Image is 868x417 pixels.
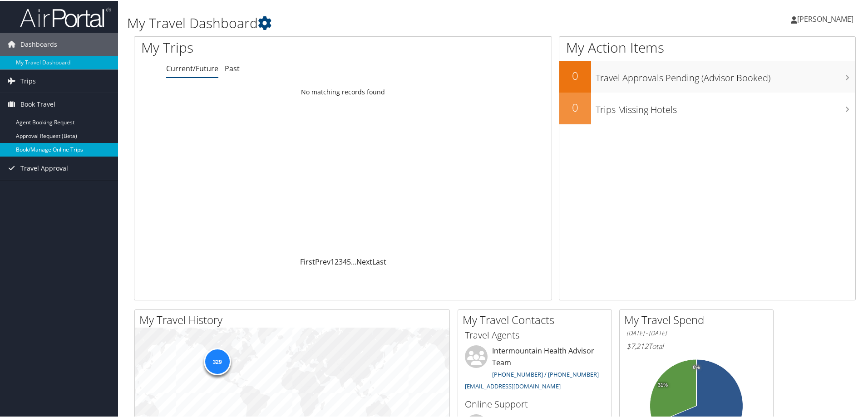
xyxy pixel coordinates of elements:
[465,328,605,341] h3: Travel Agents
[20,69,36,92] span: Trips
[626,328,766,337] h6: [DATE] - [DATE]
[300,256,315,266] a: First
[139,311,449,327] h2: My Travel History
[203,347,231,374] div: 329
[559,67,591,83] h2: 0
[347,256,351,266] a: 5
[559,60,855,92] a: 0Travel Approvals Pending (Advisor Booked)
[339,256,343,266] a: 3
[693,364,700,369] tspan: 0%
[658,382,668,387] tspan: 31%
[791,5,863,32] a: [PERSON_NAME]
[492,369,599,378] a: [PHONE_NUMBER] / [PHONE_NUMBER]
[330,256,335,266] a: 1
[20,156,68,179] span: Travel Approval
[315,256,330,266] a: Prev
[559,92,855,123] a: 0Trips Missing Hotels
[465,381,561,389] a: [EMAIL_ADDRESS][DOMAIN_NAME]
[166,63,218,73] a: Current/Future
[626,340,648,350] span: $7,212
[372,256,386,266] a: Last
[127,13,617,32] h1: My Travel Dashboard
[626,340,766,350] h6: Total
[351,256,356,266] span: …
[356,256,372,266] a: Next
[134,83,552,99] td: No matching records found
[797,13,853,23] span: [PERSON_NAME]
[463,311,612,327] h2: My Travel Contacts
[343,256,347,266] a: 4
[596,98,855,115] h3: Trips Missing Hotels
[141,37,371,56] h1: My Trips
[559,37,855,56] h1: My Action Items
[20,92,55,115] span: Book Travel
[559,99,591,114] h2: 0
[624,311,773,327] h2: My Travel Spend
[596,66,855,83] h3: Travel Approvals Pending (Advisor Booked)
[335,256,339,266] a: 2
[460,344,609,393] li: Intermountain Health Advisor Team
[225,63,240,73] a: Past
[20,32,57,55] span: Dashboards
[465,397,605,410] h3: Online Support
[20,6,111,27] img: airportal-logo.png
